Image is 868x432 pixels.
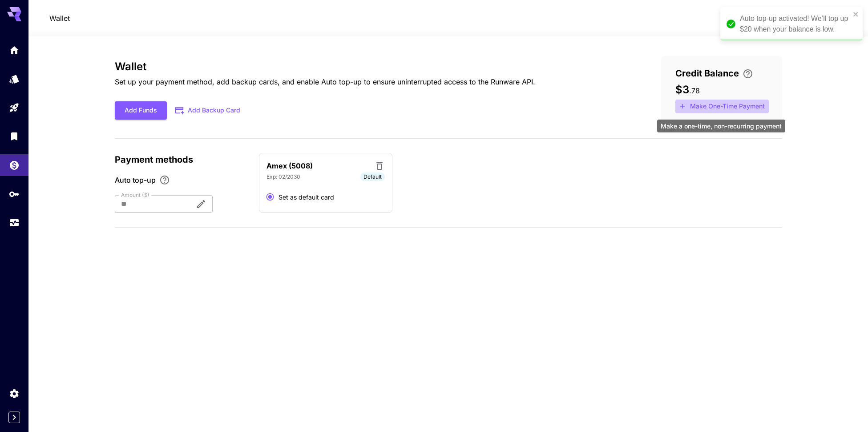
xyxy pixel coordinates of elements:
[9,388,20,399] div: Settings
[689,86,700,95] span: . 78
[657,120,785,132] div: Make a one-time, non-recurring payment
[115,175,156,185] span: Auto top-up
[156,175,174,185] button: Enable Auto top-up to ensure uninterrupted service. We'll automatically bill the chosen amount wh...
[115,76,535,87] p: Set up your payment method, add backup cards, and enable Auto top-up to ensure uninterrupted acce...
[115,60,535,73] h3: Wallet
[9,217,20,228] div: Usage
[279,192,334,202] span: Set as default card
[675,83,689,96] span: $3
[9,44,20,56] div: Home
[115,101,167,120] button: Add Funds
[9,73,20,84] div: Models
[266,160,313,171] p: Amex (5008)
[9,102,20,113] div: Playground
[9,131,20,142] div: Library
[49,13,70,24] nav: breadcrumb
[167,102,250,119] button: Add Backup Card
[853,11,859,18] button: close
[121,191,149,199] label: Amount ($)
[115,153,248,166] p: Payment methods
[740,13,850,35] div: Auto top-up activated! We’ll top up $20 when your balance is low.
[9,157,20,168] div: Wallet
[360,173,385,181] span: Default
[49,13,70,24] a: Wallet
[675,67,739,80] span: Credit Balance
[675,100,769,113] button: Make a one-time, non-recurring payment
[9,188,20,200] div: API Keys
[266,173,300,181] p: Exp: 02/2030
[8,412,20,423] button: Expand sidebar
[739,68,757,79] button: Enter your card details and choose an Auto top-up amount to avoid service interruptions. We'll au...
